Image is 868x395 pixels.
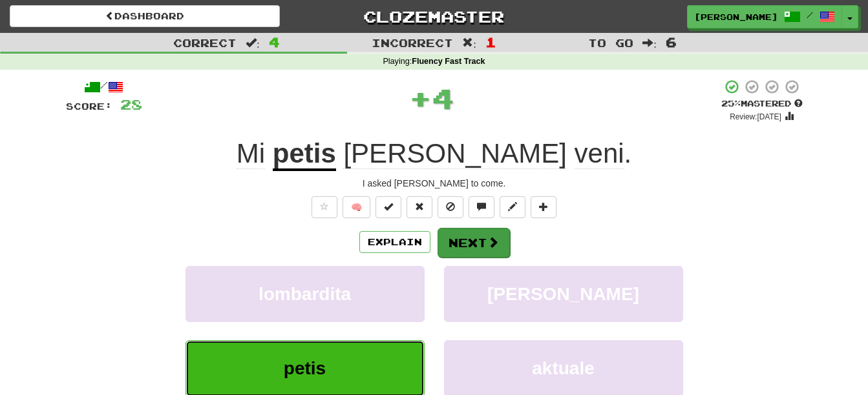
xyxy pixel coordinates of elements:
[438,228,510,258] button: Next
[185,266,425,322] button: lombardita
[694,11,778,23] span: [PERSON_NAME]
[10,5,280,27] a: Dashboard
[730,112,781,121] small: Review: [DATE]
[532,358,595,378] span: aktuale
[721,98,741,108] span: 25 %
[462,37,476,48] span: :
[432,82,454,114] span: 4
[284,358,326,378] span: petis
[246,37,260,48] span: :
[173,36,237,49] span: Correct
[66,79,142,95] div: /
[721,98,803,110] div: Mastered
[469,196,494,218] button: Discuss sentence (alt+u)
[66,177,803,190] div: I asked [PERSON_NAME] to come.
[259,284,351,304] span: lombardita
[438,196,463,218] button: Ignore sentence (alt+i)
[376,196,401,218] button: Set this sentence to 100% Mastered (alt+m)
[687,5,842,28] a: [PERSON_NAME] /
[487,284,639,304] span: [PERSON_NAME]
[299,5,569,28] a: Clozemaster
[500,196,525,218] button: Edit sentence (alt+d)
[237,138,265,169] span: Mi
[485,34,496,50] span: 1
[807,10,813,19] span: /
[66,101,112,112] span: Score:
[407,196,432,218] button: Reset to 0% Mastered (alt+r)
[444,266,683,322] button: [PERSON_NAME]
[359,231,430,253] button: Explain
[666,34,677,50] span: 6
[312,196,337,218] button: Favorite sentence (alt+f)
[531,196,556,218] button: Add to collection (alt+a)
[269,34,280,50] span: 4
[575,138,624,169] span: veni
[372,36,453,49] span: Incorrect
[588,36,633,49] span: To go
[343,196,370,218] button: 🧠
[642,37,657,48] span: :
[336,138,632,169] span: .
[412,57,485,66] strong: Fluency Fast Track
[120,96,142,112] span: 28
[409,79,432,117] span: +
[343,138,566,169] span: [PERSON_NAME]
[273,138,336,171] u: petis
